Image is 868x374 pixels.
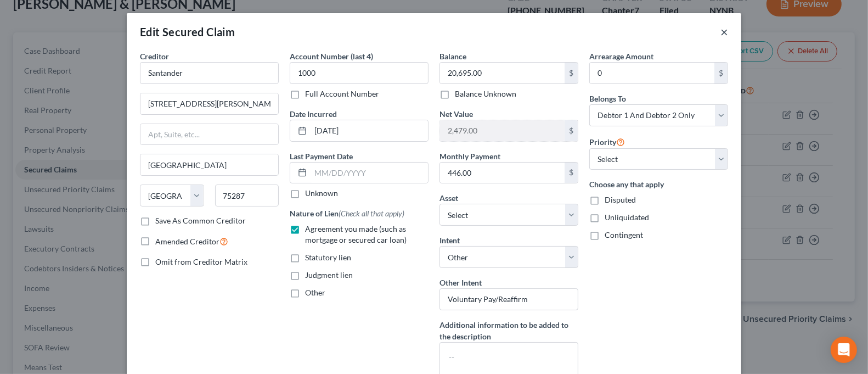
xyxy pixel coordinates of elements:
span: (Check all that apply) [339,209,404,218]
label: Arrearage Amount [589,51,653,62]
div: Open Intercom Messenger [831,337,857,363]
span: Belongs To [589,94,626,103]
label: Account Number (last 4) [290,51,373,62]
label: Full Account Number [305,88,379,99]
button: × [720,25,728,38]
label: Other Intent [439,277,482,288]
input: 0.00 [440,63,565,83]
input: 0.00 [440,163,565,183]
span: Disputed [605,195,636,204]
span: Statutory lien [305,253,351,262]
span: Agreement you made (such as mortgage or secured car loan) [305,224,407,244]
input: XXXX [290,62,429,84]
span: Amended Creditor [155,237,219,246]
span: Unliquidated [605,213,649,222]
div: $ [714,63,728,83]
label: Monthly Payment [439,150,500,162]
input: 0.00 [440,120,565,141]
span: Other [305,288,325,297]
label: Last Payment Date [290,150,353,162]
input: Enter address... [140,93,278,114]
label: Save As Common Creditor [155,215,246,226]
label: Intent [439,235,460,246]
label: Balance Unknown [455,88,516,99]
div: $ [565,163,578,183]
input: Enter zip... [215,185,279,206]
label: Net Value [439,108,473,120]
input: MM/DD/YYYY [311,120,428,141]
span: Creditor [140,52,169,61]
span: Omit from Creditor Matrix [155,257,247,266]
input: Enter city... [140,154,278,175]
input: Specify... [439,288,578,310]
label: Balance [439,51,466,62]
input: Search creditor by name... [140,62,279,84]
div: Edit Secured Claim [140,24,235,40]
div: $ [565,63,578,83]
input: 0.00 [590,63,714,83]
label: Choose any that apply [589,178,728,190]
span: Judgment lien [305,270,353,280]
input: MM/DD/YYYY [311,163,428,183]
span: Asset [439,193,458,203]
label: Priority [589,135,625,148]
label: Additional information to be added to the description [439,319,578,342]
label: Unknown [305,188,338,199]
label: Date Incurred [290,108,337,120]
label: Nature of Lien [290,208,404,219]
div: $ [565,120,578,141]
input: Apt, Suite, etc... [140,124,278,145]
span: Contingent [605,230,643,239]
